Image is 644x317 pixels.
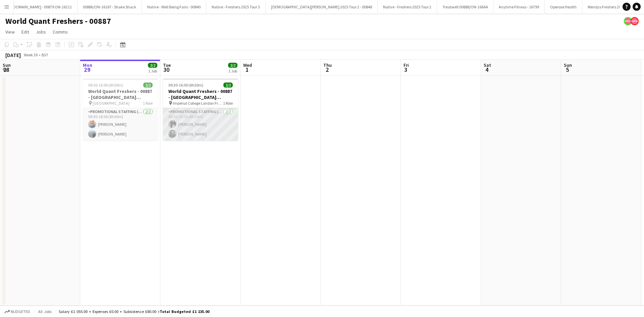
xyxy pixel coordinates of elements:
button: [DEMOGRAPHIC_DATA][PERSON_NAME] 2025 Tour 2 - 00848 [266,0,378,13]
span: 30 [162,66,171,73]
span: 1 Role [223,101,233,106]
div: 1 Job [148,68,157,73]
span: 09:30-16:00 (6h30m) [168,83,203,88]
div: BST [42,52,48,57]
span: Thu [323,62,332,68]
app-user-avatar: native Staffing [631,17,639,25]
span: All jobs [37,309,53,314]
span: Sun [564,62,572,68]
h3: World Quant Freshers - 00887 - [GEOGRAPHIC_DATA] London Flyering [163,88,238,100]
span: 1 [242,66,252,73]
span: Sun [3,62,11,68]
button: Budgeted [3,308,31,315]
span: 28 [2,66,11,73]
a: Jobs [33,28,49,36]
h3: World Quant Freshers - 00887 - [GEOGRAPHIC_DATA] Freshers Flyering [83,88,158,100]
app-user-avatar: native Staffing [624,17,632,25]
span: 5 [563,66,572,73]
span: 1 Role [143,101,153,106]
span: View [5,29,15,35]
a: View [3,28,17,36]
h1: World Quant Freshers - 00887 [5,16,111,26]
span: Total Budgeted £1 135.00 [160,309,209,314]
a: Comms [50,28,70,36]
span: 2/2 [228,63,237,68]
a: Edit [19,28,32,36]
span: Budgeted [11,309,30,314]
span: 2 [322,66,332,73]
button: Native - Freshers 2025 Tour 3 [206,0,266,13]
span: 09:30-16:00 (6h30m) [88,83,123,88]
span: 2/2 [148,63,157,68]
span: Wed [243,62,252,68]
button: Operose Health [545,0,582,13]
span: Sat [484,62,491,68]
button: Treatwell 00888/ON-16664 [437,0,493,13]
span: Comms [53,29,68,35]
button: 00886/ON-16167 - Shake Shack [77,0,142,13]
span: 29 [82,66,92,73]
app-job-card: 09:30-16:00 (6h30m)2/2World Quant Freshers - 00887 - [GEOGRAPHIC_DATA] London Flyering Imperial C... [163,78,238,141]
span: Week 39 [22,52,39,57]
button: Native - Well Being Fairs - 00840 [142,0,206,13]
app-job-card: 09:30-16:00 (6h30m)2/2World Quant Freshers - 00887 - [GEOGRAPHIC_DATA] Freshers Flyering [GEOGRAP... [83,78,158,141]
span: 3 [402,66,409,73]
div: 1 Job [228,68,237,73]
button: [DOMAIN_NAME] - 00879 ON-16211 [6,0,77,13]
span: Imperial College London Freshers [173,101,223,106]
span: Jobs [36,29,46,35]
div: [DATE] [5,52,21,58]
span: Edit [21,29,29,35]
span: 2/2 [223,83,233,88]
app-card-role: Promotional Staffing (Brand Ambassadors)2/209:30-16:00 (6h30m)[PERSON_NAME][PERSON_NAME] [163,108,238,141]
span: 2/2 [143,83,153,88]
app-card-role: Promotional Staffing (Brand Ambassadors)2/209:30-16:00 (6h30m)[PERSON_NAME][PERSON_NAME] [83,108,158,141]
div: Salary £1 055.00 + Expenses £0.00 + Subsistence £80.00 = [59,309,209,314]
button: Native - Freshers 2025 Tour 2 [378,0,437,13]
button: Anytime Fitness - 16799 [493,0,545,13]
span: 4 [483,66,491,73]
span: Fri [404,62,409,68]
span: [GEOGRAPHIC_DATA] [93,101,129,106]
span: Mon [83,62,92,68]
span: Tue [163,62,171,68]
